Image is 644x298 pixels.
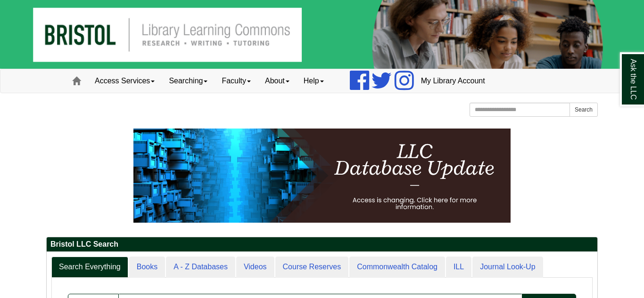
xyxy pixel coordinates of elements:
a: Journal Look-Up [472,257,543,278]
button: Search [570,103,598,117]
img: HTML tutorial [133,129,511,223]
a: Help [297,69,331,93]
a: Faculty [215,69,258,93]
a: Commonwealth Catalog [349,257,445,278]
a: About [258,69,297,93]
a: Access Services [88,69,162,93]
a: Search Everything [51,257,128,278]
a: ILL [446,257,471,278]
a: Course Reserves [275,257,349,278]
a: Searching [162,69,215,93]
a: Videos [236,257,274,278]
a: My Library Account [414,69,492,93]
h2: Bristol LLC Search [47,237,597,252]
a: Books [129,257,165,278]
a: A - Z Databases [166,257,235,278]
